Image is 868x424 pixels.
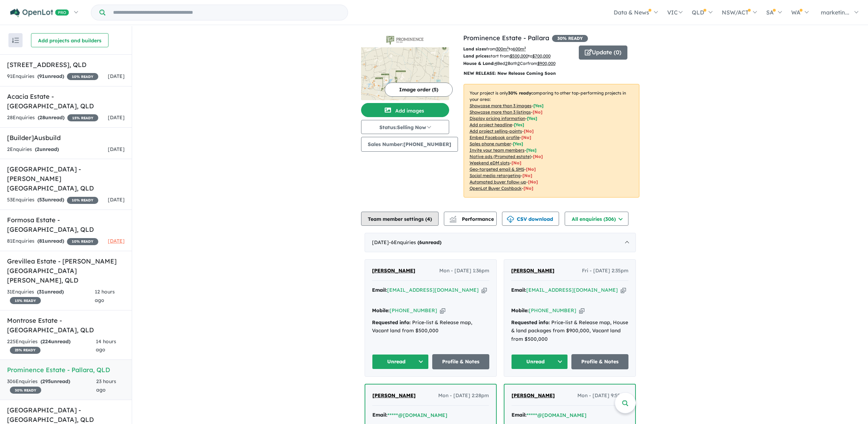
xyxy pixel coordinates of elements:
span: [ Yes ] [527,116,537,121]
img: bar-chart.svg [449,218,457,223]
a: [PHONE_NUMBER] [390,307,437,314]
img: download icon [507,216,514,223]
a: [PERSON_NAME] [512,392,555,400]
u: 4 [495,61,497,66]
div: 225 Enquir ies [7,338,96,355]
a: [PERSON_NAME] [372,392,416,400]
button: Sales Number:[PHONE_NUMBER] [361,137,458,152]
button: CSV download [502,212,559,226]
span: to [528,53,551,59]
span: [PERSON_NAME] [511,267,554,274]
span: Fri - [DATE] 2:35pm [582,267,628,275]
img: Prominence Estate - Pallara [361,47,449,100]
div: Price-list & Release map, House & land packages from $900,000, Vacant land from $500,000 [511,319,628,344]
span: [No] [528,179,538,184]
span: to [509,46,526,52]
button: All enquiries (306) [565,212,628,226]
span: 10 % READY [67,197,98,204]
u: 2 [517,61,520,66]
b: 30 % ready [508,90,531,96]
span: [ Yes ] [526,147,537,153]
strong: ( unread) [37,196,64,203]
u: Showcase more than 3 listings [470,109,531,115]
u: Display pricing information [470,116,525,121]
span: marketin... [821,9,849,16]
span: [DATE] [108,146,125,152]
span: 15 % READY [10,297,41,304]
span: [No] [512,160,521,165]
span: 91 [39,73,45,79]
u: OpenLot Buyer Cashback [470,186,522,191]
span: [No] [533,154,543,159]
div: 28 Enquir ies [7,114,98,122]
u: Weekend eDM slots [470,160,510,165]
h5: [STREET_ADDRESS] , QLD [7,60,125,69]
img: Prominence Estate - Pallara Logo [364,36,446,44]
div: 2 Enquir ies [7,145,59,154]
u: $ 500,000 [510,53,528,59]
span: [DATE] [108,238,125,244]
span: [No] [522,173,532,178]
span: 10 % READY [67,238,98,245]
span: [PERSON_NAME] [372,267,415,274]
a: Prominence Estate - Pallara LogoProminence Estate - Pallara [361,33,449,100]
button: Add projects and builders [31,33,108,47]
span: 4 [427,216,430,222]
button: Image order (5) [385,83,453,97]
button: Status:Selling Now [361,120,449,134]
img: sort.svg [12,38,19,43]
button: Unread [372,354,429,369]
span: [No] [526,166,536,172]
span: [PERSON_NAME] [512,392,555,399]
u: Sales phone number [470,141,511,146]
u: Geo-targeted email & SMS [470,166,524,172]
strong: ( unread) [417,239,441,246]
button: Copy [621,286,626,294]
h5: [GEOGRAPHIC_DATA] - [PERSON_NAME][GEOGRAPHIC_DATA] , QLD [7,164,125,193]
span: [ No ] [521,135,531,140]
h5: Prominence Estate - Pallara , QLD [7,365,125,375]
strong: Email: [511,287,526,293]
strong: ( unread) [37,289,64,295]
span: 2 [37,146,39,152]
span: [ No ] [524,128,534,134]
button: Performance [444,212,497,226]
strong: Email: [372,287,387,293]
h5: [Builder] Ausbuild [7,133,125,143]
input: Try estate name, suburb, builder or developer [107,5,346,20]
u: Embed Facebook profile [470,135,520,140]
u: $ 900,000 [537,61,556,66]
u: Native ads (Promoted estate) [470,154,531,159]
b: House & Land: [463,61,495,66]
u: Showcase more than 3 images [470,103,532,108]
span: [DATE] [108,73,125,79]
p: NEW RELEASE: New Release Coming Soon [464,70,639,77]
span: [ Yes ] [533,103,544,108]
span: [PERSON_NAME] [372,392,416,399]
span: 15 % READY [67,114,98,121]
img: Openlot PRO Logo White [10,8,69,17]
strong: ( unread) [38,114,64,121]
strong: ( unread) [37,238,64,244]
u: Invite your team members [470,147,525,153]
strong: Mobile: [511,307,529,314]
span: Mon - [DATE] 9:59am [577,392,628,400]
span: [DATE] [108,196,125,203]
span: [ Yes ] [513,141,523,146]
strong: ( unread) [37,73,64,79]
u: $ 700,000 [532,53,551,59]
a: [EMAIL_ADDRESS][DOMAIN_NAME] [526,287,618,293]
span: 81 [39,238,45,244]
p: Your project is only comparing to other top-performing projects in your area: - - - - - - - - - -... [464,84,639,198]
button: Copy [482,286,487,294]
a: [PERSON_NAME] [511,267,554,275]
u: 2 [505,61,508,66]
b: Land prices [463,53,489,59]
strong: Requested info: [372,319,411,326]
u: 600 m [513,46,526,52]
span: 23 hours ago [96,378,116,393]
p: from [463,46,573,53]
h5: Acacia Estate - [GEOGRAPHIC_DATA] , QLD [7,92,125,111]
span: Performance [451,216,494,222]
span: 25 % READY [10,347,41,354]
